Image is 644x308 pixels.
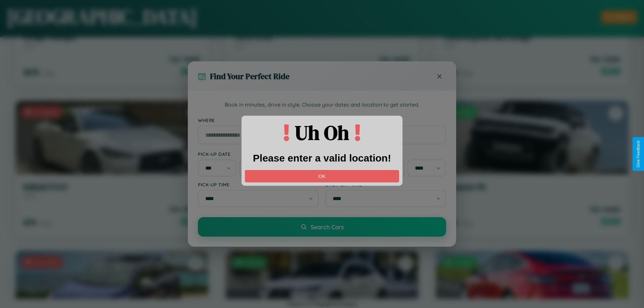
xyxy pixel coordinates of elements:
label: Pick-up Time [198,182,319,187]
span: Search Cars [311,223,344,231]
label: Pick-up Date [198,151,319,157]
p: Book in minutes, drive in style. Choose your dates and location to get started. [198,101,446,109]
label: Drop-off Date [325,151,446,157]
label: Where [198,117,446,123]
h3: Find Your Perfect Ride [210,71,289,82]
label: Drop-off Time [325,182,446,187]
